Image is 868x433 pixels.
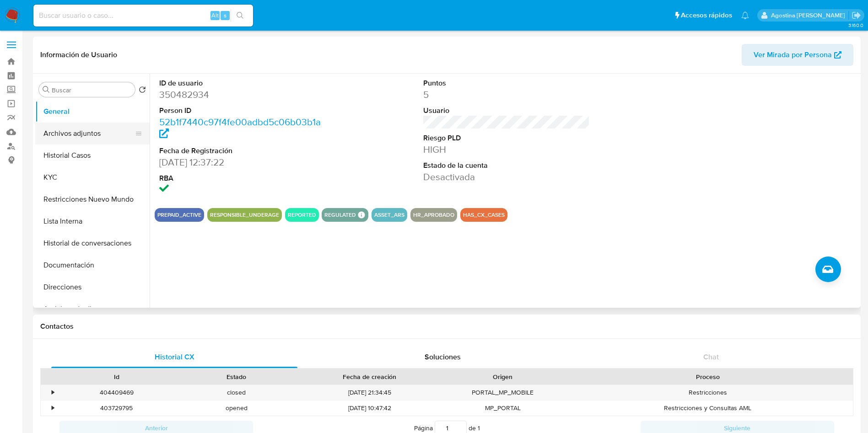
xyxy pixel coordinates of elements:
[57,385,177,400] div: 404409469
[52,388,54,397] div: •
[741,11,749,19] a: Notificaciones
[35,188,150,210] button: Restricciones Nuevo Mundo
[449,372,556,381] div: Origen
[297,385,443,400] div: [DATE] 21:34:45
[35,254,150,276] button: Documentación
[35,166,150,188] button: KYC
[443,401,563,416] div: MP_PORTAL
[563,401,853,416] div: Restricciones y Consultas AML
[155,352,194,362] span: Historial CX
[159,156,326,169] dd: [DATE] 12:37:22
[63,372,170,381] div: Id
[423,143,590,156] dd: HIGH
[423,160,590,171] dt: Estado de la cuenta
[35,210,150,232] button: Lista Interna
[224,11,226,20] span: s
[43,86,50,93] button: Buscar
[159,88,326,101] dd: 350482934
[159,146,326,156] dt: Fecha de Registración
[183,372,290,381] div: Estado
[443,385,563,400] div: PORTAL_MP_MOBILE
[177,385,297,400] div: closed
[423,88,590,101] dd: 5
[423,133,590,143] dt: Riesgo PLD
[297,401,443,416] div: [DATE] 10:47:42
[159,78,326,88] dt: ID de usuario
[211,11,219,20] span: Alt
[35,298,150,320] button: Anticipos de dinero
[35,144,150,166] button: Historial Casos
[139,86,146,96] button: Volver al orden por defecto
[569,372,846,381] div: Proceso
[177,401,297,416] div: opened
[52,404,54,412] div: •
[754,44,832,66] span: Ver Mirada por Persona
[303,372,437,381] div: Fecha de creación
[57,401,177,416] div: 403729795
[478,423,480,433] span: 1
[40,322,853,331] h1: Contactos
[681,11,732,20] span: Accesos rápidos
[852,11,861,20] a: Salir
[52,86,131,94] input: Buscar
[423,171,590,183] dd: Desactivada
[563,385,853,400] div: Restricciones
[35,232,150,254] button: Historial de conversaciones
[423,78,590,88] dt: Puntos
[159,106,326,116] dt: Person ID
[33,10,253,21] input: Buscar usuario o caso...
[425,352,461,362] span: Soluciones
[423,106,590,116] dt: Usuario
[771,11,848,20] p: agostina.faruolo@mercadolibre.com
[742,44,853,66] button: Ver Mirada por Persona
[35,123,142,144] button: Archivos adjuntos
[35,276,150,298] button: Direcciones
[40,50,117,59] h1: Información de Usuario
[159,115,321,141] a: 52b1f7440c97f4fe00adbd5c06b03b1a
[231,9,249,22] button: search-icon
[703,352,719,362] span: Chat
[35,101,150,123] button: General
[159,173,326,183] dt: RBA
